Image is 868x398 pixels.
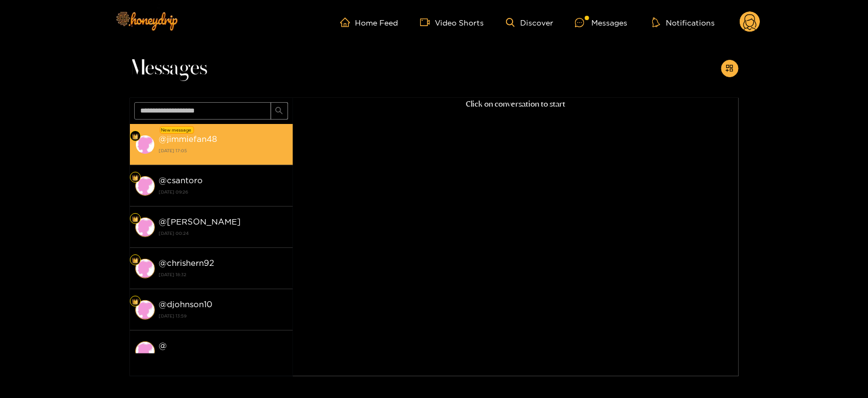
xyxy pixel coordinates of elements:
strong: @ jimmiefan48 [159,134,217,144]
img: conversation [135,300,155,320]
span: search [275,107,283,116]
img: conversation [135,135,155,154]
button: search [271,102,288,120]
p: Click on conversation to start [293,98,739,110]
div: New message [160,126,194,134]
strong: [DATE] 17:05 [159,146,288,156]
strong: @ [PERSON_NAME] [159,217,241,226]
img: Fan Level [132,175,139,181]
img: conversation [135,217,155,237]
span: Messages [130,55,208,82]
div: Messages [575,16,627,29]
strong: @ chrishern92 [159,258,215,268]
img: Fan Level [132,133,139,140]
a: Discover [506,18,553,27]
strong: [DATE] 09:26 [159,187,288,197]
span: video-camera [420,17,435,27]
span: home [340,17,355,27]
img: conversation [135,341,155,361]
button: appstore-add [721,60,739,77]
button: Notifications [649,17,718,28]
strong: @ csantoro [159,176,203,185]
strong: [DATE] 13:59 [159,352,288,362]
a: Home Feed [340,17,398,27]
img: Fan Level [132,257,139,264]
strong: [DATE] 18:32 [159,270,288,279]
strong: [DATE] 13:59 [159,311,288,321]
img: Fan Level [132,298,139,305]
img: conversation [135,176,155,196]
span: appstore-add [726,64,734,73]
img: Fan Level [132,216,139,222]
strong: @ djohnson10 [159,300,213,309]
strong: @ [159,341,167,350]
a: Video Shorts [420,17,484,27]
strong: [DATE] 00:24 [159,228,288,238]
img: conversation [135,259,155,278]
